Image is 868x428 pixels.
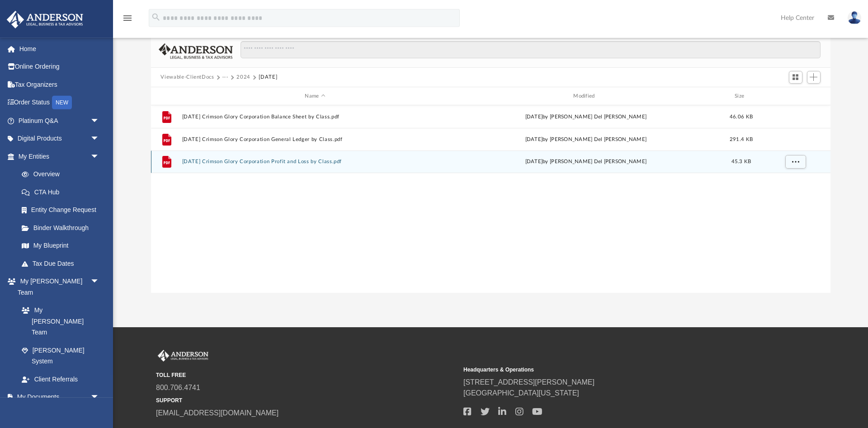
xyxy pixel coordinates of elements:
[13,219,113,237] a: Binder Walkthrough
[151,12,161,22] i: search
[6,94,113,112] a: Order StatusNEW
[236,73,250,81] button: 2024
[785,155,806,169] button: More options
[151,105,830,292] div: grid
[13,183,113,201] a: CTA Hub
[729,114,752,119] span: 46.06 KB
[6,130,113,148] a: Digital Productsarrow_drop_down
[13,301,104,342] a: My [PERSON_NAME] Team
[6,147,113,165] a: My Entitiesarrow_drop_down
[13,370,108,388] a: Client Referrals
[156,384,200,391] a: 800.706.4741
[90,273,108,291] span: arrow_drop_down
[453,136,719,144] div: [DATE] by [PERSON_NAME] Del [PERSON_NAME]
[90,388,108,407] span: arrow_drop_down
[453,113,719,121] div: [DATE] by [PERSON_NAME] Del [PERSON_NAME]
[160,73,214,81] button: Viewable-ClientDocs
[181,92,448,100] div: Name
[156,409,278,417] a: [EMAIL_ADDRESS][DOMAIN_NAME]
[13,237,108,255] a: My Blueprint
[463,366,764,374] small: Headquarters & Operations
[6,75,113,94] a: Tax Organizers
[90,112,108,130] span: arrow_drop_down
[155,92,177,100] div: id
[182,114,448,120] button: [DATE] Crimson Glory Corporation Balance Sheet by Class.pdf
[13,254,113,273] a: Tax Due Dates
[729,137,752,142] span: 291.4 KB
[453,158,719,166] div: [DATE] by [PERSON_NAME] Del [PERSON_NAME]
[848,11,861,24] img: User Pic
[463,389,579,397] a: [GEOGRAPHIC_DATA][US_STATE]
[222,73,228,81] button: ···
[182,136,448,142] button: [DATE] Crimson Glory Corporation General Ledger by Class.pdf
[156,371,457,379] small: TOLL FREE
[452,92,719,100] div: Modified
[789,71,802,84] button: Switch to Grid View
[6,58,113,76] a: Online Ordering
[6,40,113,58] a: Home
[763,92,826,100] div: id
[182,159,448,165] button: [DATE] Crimson Glory Corporation Profit and Loss by Class.pdf
[13,165,113,183] a: Overview
[6,112,113,130] a: Platinum Q&Aarrow_drop_down
[6,388,108,406] a: My Documentsarrow_drop_down
[4,11,86,28] img: Anderson Advisors Platinum Portal
[241,41,820,58] input: Search files and folders
[156,396,457,404] small: SUPPORT
[122,17,133,24] a: menu
[156,350,210,362] img: Anderson Advisors Platinum Portal
[463,378,594,386] a: [STREET_ADDRESS][PERSON_NAME]
[13,201,113,219] a: Entity Change Request
[52,96,72,109] div: NEW
[723,92,759,100] div: Size
[90,130,108,148] span: arrow_drop_down
[13,341,108,370] a: [PERSON_NAME] System
[259,73,277,81] button: [DATE]
[122,13,133,24] i: menu
[6,273,108,301] a: My [PERSON_NAME] Teamarrow_drop_down
[731,160,751,165] span: 45.3 KB
[90,147,108,166] span: arrow_drop_down
[807,71,821,84] button: Add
